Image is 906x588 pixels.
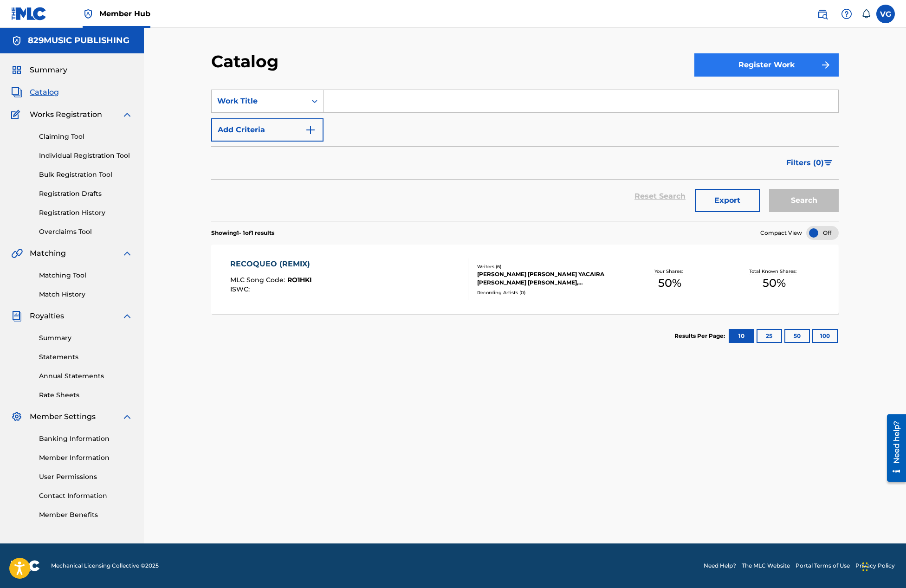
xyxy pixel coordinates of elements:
[122,411,133,422] img: expand
[880,410,906,485] iframe: Resource Center
[99,8,150,19] span: Member Hub
[11,310,22,322] img: Royalties
[39,434,133,444] a: Banking Information
[230,258,315,270] div: RECOQUEO (REMIX)
[786,157,824,168] span: Filters ( 0 )
[820,59,831,71] img: f7272a7cc735f4ea7f67.svg
[658,275,681,291] span: 50 %
[39,271,133,280] a: Matching Tool
[760,229,802,237] span: Compact View
[30,310,64,322] span: Royalties
[39,189,133,199] a: Registration Drafts
[30,248,66,259] span: Matching
[654,268,685,275] p: Your Shares:
[855,562,895,570] a: Privacy Policy
[211,229,274,237] p: Showing 1 - 1 of 1 results
[813,5,832,23] a: Public Search
[11,411,22,422] img: Member Settings
[781,151,839,174] button: Filters (0)
[287,276,312,284] span: RO1HKI
[30,411,96,422] span: Member Settings
[729,329,754,343] button: 10
[861,9,871,19] div: Notifications
[211,90,839,221] form: Search Form
[824,160,832,166] img: filter
[39,227,133,237] a: Overclaims Tool
[11,87,59,98] a: CatalogCatalog
[39,453,133,463] a: Member Information
[837,5,856,23] div: Help
[305,124,316,136] img: 9d2ae6d4665cec9f34b9.svg
[83,8,94,19] img: Top Rightsholder
[674,332,727,340] p: Results Per Page:
[211,245,839,314] a: RECOQUEO (REMIX)MLC Song Code:RO1HKIISWC:Writers (6)[PERSON_NAME] [PERSON_NAME] YACAIRA [PERSON_N...
[122,109,133,120] img: expand
[122,248,133,259] img: expand
[39,132,133,142] a: Claiming Tool
[11,35,22,46] img: Accounts
[11,248,23,259] img: Matching
[695,189,760,212] button: Export
[39,352,133,362] a: Statements
[477,270,617,287] div: [PERSON_NAME] [PERSON_NAME] YACAIRA [PERSON_NAME] [PERSON_NAME], [PERSON_NAME] [PERSON_NAME], [PE...
[477,263,617,270] div: Writers ( 6 )
[841,8,852,19] img: help
[694,53,839,77] button: Register Work
[39,208,133,218] a: Registration History
[39,491,133,501] a: Contact Information
[477,289,617,296] div: Recording Artists ( 0 )
[749,268,799,275] p: Total Known Shares:
[11,87,22,98] img: Catalog
[11,7,47,20] img: MLC Logo
[230,276,287,284] span: MLC Song Code :
[796,562,850,570] a: Portal Terms of Use
[39,390,133,400] a: Rate Sheets
[39,170,133,180] a: Bulk Registration Tool
[217,96,301,107] div: Work Title
[11,65,67,76] a: SummarySummary
[817,8,828,19] img: search
[876,5,895,23] div: User Menu
[812,329,838,343] button: 100
[39,333,133,343] a: Summary
[11,65,22,76] img: Summary
[39,472,133,482] a: User Permissions
[30,109,102,120] span: Works Registration
[122,310,133,322] img: expand
[211,51,283,72] h2: Catalog
[11,560,40,571] img: logo
[763,275,786,291] span: 50 %
[230,285,252,293] span: ISWC :
[784,329,810,343] button: 50
[30,87,59,98] span: Catalog
[39,290,133,299] a: Match History
[39,510,133,520] a: Member Benefits
[757,329,782,343] button: 25
[862,553,868,581] div: Drag
[51,562,159,570] span: Mechanical Licensing Collective © 2025
[39,371,133,381] a: Annual Statements
[39,151,133,161] a: Individual Registration Tool
[30,65,67,76] span: Summary
[11,109,23,120] img: Works Registration
[860,543,906,588] iframe: Chat Widget
[211,118,324,142] button: Add Criteria
[704,562,736,570] a: Need Help?
[742,562,790,570] a: The MLC Website
[28,35,129,46] h5: 829MUSIC PUBLISHING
